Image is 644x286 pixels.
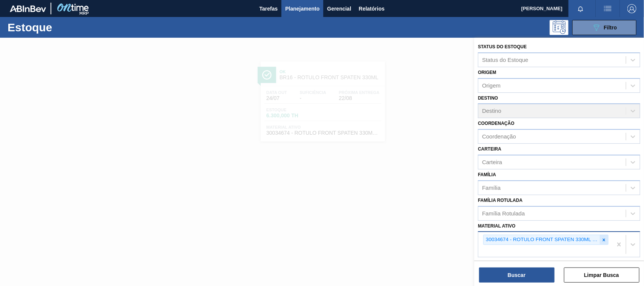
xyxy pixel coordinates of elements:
label: Status do Estoque [478,44,527,49]
div: 30034674 - ROTULO FRONT SPATEN 330ML VBI25 [484,235,600,244]
button: Notificações [569,3,593,14]
div: Origem [482,82,501,89]
div: Família [482,185,501,191]
button: Filtro [572,20,636,35]
span: Relatórios [359,4,384,13]
img: TNhmsLtSVTkK8tSr43FrP2fwEKptu5GPRR3wAAAABJRU5ErkJggg== [10,5,46,12]
div: Coordenação [482,134,516,140]
span: Tarefas [259,4,278,13]
div: Pogramando: nenhum usuário selecionado [550,20,569,35]
label: Coordenação [478,121,515,126]
div: Família Rotulada [482,210,525,217]
span: Gerencial [327,4,351,13]
label: Família Rotulada [478,198,523,203]
label: Carteira [478,146,501,152]
label: Origem [478,70,496,75]
span: Planejamento [285,4,320,13]
h1: Estoque [8,23,118,32]
label: Destino [478,95,498,101]
label: Material ativo [478,223,516,229]
img: userActions [603,4,612,13]
div: Status do Estoque [482,57,529,63]
img: Logout [627,4,636,13]
span: Filtro [604,25,617,31]
label: Família [478,172,496,177]
div: Carteira [482,159,502,165]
